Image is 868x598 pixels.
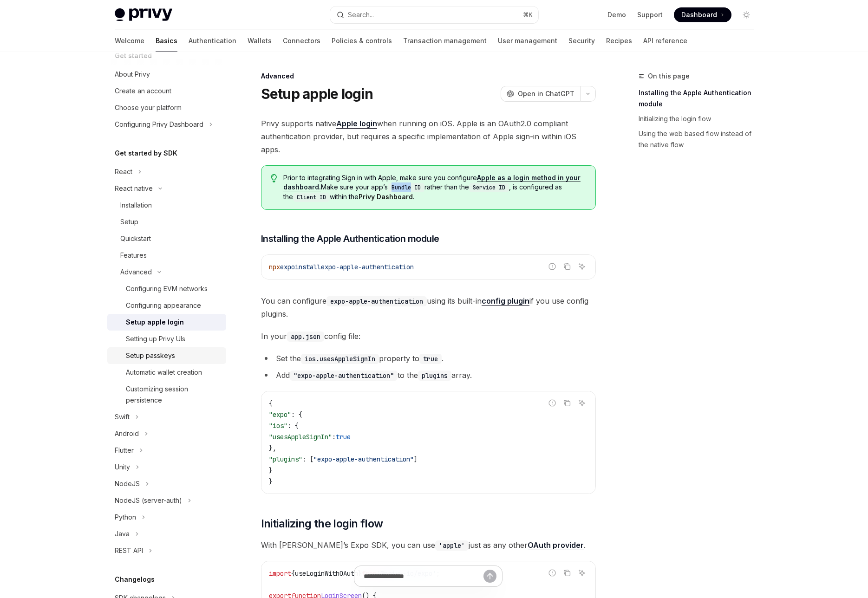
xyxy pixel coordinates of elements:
span: : [332,433,336,441]
code: ios.usesAppleSignIn [301,354,379,364]
a: Basics [156,30,177,52]
a: Installing the Apple Authentication module [639,85,761,111]
div: Choose your platform [115,102,182,113]
a: Setup [107,214,226,230]
button: Toggle dark mode [739,7,754,22]
h5: Get started by SDK [115,148,177,159]
a: Security [568,30,595,52]
button: Send message [483,570,496,583]
span: "expo-apple-authentication" [313,455,414,463]
a: Configuring EVM networks [107,280,226,297]
button: Toggle Android section [107,425,226,442]
button: Toggle REST API section [107,542,226,559]
span: In your config file: [261,330,596,343]
a: Setup passkeys [107,347,226,364]
span: "ios" [269,422,287,430]
a: Authentication [189,30,236,52]
a: Support [637,10,663,19]
code: Client ID [293,193,330,202]
a: API reference [643,30,687,52]
button: Ask AI [576,397,588,409]
button: Copy the contents from the code block [561,260,573,273]
div: React native [115,183,153,194]
span: { [269,399,273,408]
h1: Setup apple login [261,85,373,102]
button: Toggle Unity section [107,459,226,475]
a: Welcome [115,30,144,52]
a: Create an account [107,83,226,99]
a: Using the web based flow instead of the native flow [639,126,761,152]
span: "usesAppleSignIn" [269,433,332,441]
a: Transaction management [403,30,487,52]
li: Set the property to . [261,352,596,365]
span: With [PERSON_NAME]’s Expo SDK, you can use just as any other . [261,539,596,552]
div: Swift [115,411,130,422]
button: Toggle Configuring Privy Dashboard section [107,116,226,133]
div: Configuring EVM networks [126,283,208,294]
button: Open search [330,6,538,23]
span: install [295,263,321,271]
a: OAuth provider [528,540,584,550]
button: Toggle Flutter section [107,442,226,459]
div: Advanced [261,71,596,81]
span: expo [280,263,295,271]
span: On this page [648,71,690,82]
span: }, [269,444,276,452]
div: Advanced [120,266,152,278]
div: Setup apple login [126,317,184,328]
button: Toggle React native section [107,180,226,197]
div: Features [120,250,147,261]
button: Toggle Swift section [107,409,226,425]
button: Report incorrect code [546,397,558,409]
a: Wallets [248,30,272,52]
a: Automatic wallet creation [107,364,226,381]
a: Apple login [336,119,377,129]
div: Create an account [115,85,171,97]
span: You can configure using its built-in if you use config plugins. [261,294,596,320]
span: npx [269,263,280,271]
span: } [269,466,273,474]
li: Add to the array. [261,369,596,382]
button: Copy the contents from the code block [561,397,573,409]
button: Open in ChatGPT [501,86,580,102]
a: Connectors [283,30,320,52]
div: Configuring Privy Dashboard [115,119,203,130]
span: : { [291,410,302,419]
span: expo-apple-authentication [321,263,414,271]
code: app.json [287,331,324,342]
div: Setup [120,216,138,227]
div: Quickstart [120,233,151,244]
span: Installing the Apple Authentication module [261,232,439,245]
input: Ask a question... [364,566,483,586]
a: Setup apple login [107,314,226,331]
span: ] [414,455,418,463]
span: : [ [302,455,313,463]
strong: Privy Dashboard [359,193,413,201]
button: Ask AI [576,260,588,273]
button: Toggle NodeJS (server-auth) section [107,492,226,509]
div: Flutter [115,445,134,456]
a: Installation [107,197,226,214]
code: "expo-apple-authentication" [290,370,398,381]
button: Toggle Java section [107,526,226,542]
code: 'apple' [435,540,469,551]
div: Unity [115,461,130,473]
span: true [336,433,351,441]
div: Search... [348,9,374,20]
span: Initializing the login flow [261,516,383,531]
div: Configuring appearance [126,300,201,311]
span: ⌘ K [523,11,533,19]
div: Customizing session persistence [126,383,221,406]
a: Recipes [606,30,632,52]
div: Automatic wallet creation [126,367,202,378]
a: Configuring appearance [107,297,226,314]
a: Policies & controls [332,30,392,52]
div: Java [115,528,130,539]
img: light logo [115,8,172,21]
div: Android [115,428,139,439]
code: expo-apple-authentication [326,296,427,306]
span: : { [287,422,299,430]
a: About Privy [107,66,226,83]
div: About Privy [115,69,150,80]
a: Quickstart [107,230,226,247]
